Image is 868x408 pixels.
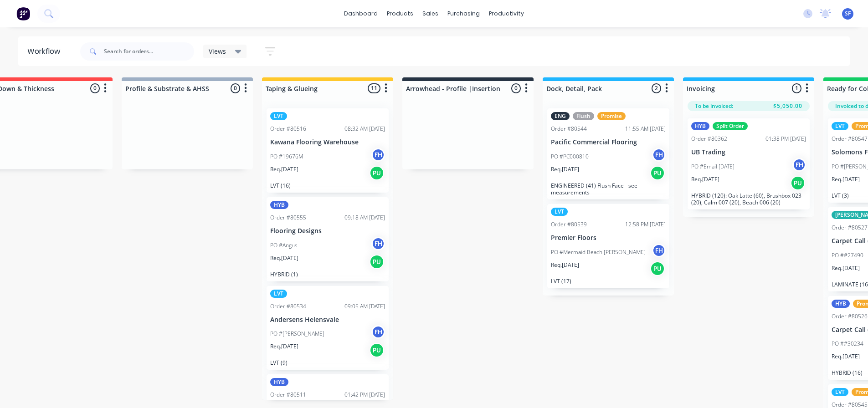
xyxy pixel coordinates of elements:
[713,122,748,130] div: Split Order
[209,46,226,56] span: Views
[270,290,287,298] div: LVT
[832,300,850,308] div: HYB
[270,302,306,311] div: Order #80534
[270,330,324,338] p: PO #[PERSON_NAME]
[597,112,626,120] div: Promise
[270,138,385,146] p: Kawana Flooring Warehouse
[551,220,587,229] div: Order #80539
[691,175,719,184] p: Req. [DATE]
[344,214,385,222] div: 09:18 AM [DATE]
[650,261,665,276] div: PU
[270,125,306,133] div: Order #80516
[267,197,389,281] div: HYBOrder #8055509:18 AM [DATE]Flooring DesignsPO #AngusFHReq.[DATE]PUHYBRID (1)
[691,148,806,156] p: UB Trading
[370,166,384,180] div: PU
[270,316,385,324] p: Andersens Helensvale
[691,192,806,206] p: HYBRID (120): Oak Latte (60), Brushbox 023 (20), Calm 007 (20), Beach 006 (20)
[551,138,666,146] p: Pacific Commercial Flooring
[270,359,385,366] p: LVT (9)
[443,7,484,20] div: purchasing
[832,388,848,396] div: LVT
[650,166,665,180] div: PU
[270,378,288,386] div: HYB
[832,340,863,348] p: PO ##30234
[270,254,298,262] p: Req. [DATE]
[832,224,868,232] div: Order #80527
[344,391,385,399] div: 01:42 PM [DATE]
[267,286,389,370] div: LVTOrder #8053409:05 AM [DATE]Andersens HelensvalePO #[PERSON_NAME]FHReq.[DATE]PULVT (9)
[344,302,385,311] div: 09:05 AM [DATE]
[773,102,802,110] span: $5,050.00
[695,102,733,110] span: To be invoiced:
[371,148,385,162] div: FH
[551,112,570,120] div: ENG
[270,271,385,278] p: HYBRID (1)
[418,7,443,20] div: sales
[270,214,306,222] div: Order #80555
[270,165,298,173] p: Req. [DATE]
[16,7,30,20] img: Factory
[371,325,385,339] div: FH
[484,7,529,20] div: productivity
[832,312,868,321] div: Order #80526
[832,122,848,130] div: LVT
[765,135,806,143] div: 01:38 PM [DATE]
[339,7,382,20] a: dashboard
[270,112,287,120] div: LVT
[551,261,579,269] p: Req. [DATE]
[344,125,385,133] div: 08:32 AM [DATE]
[832,135,868,143] div: Order #80547
[791,176,805,190] div: PU
[551,153,589,161] p: PO #PC000810
[382,7,418,20] div: products
[832,251,863,260] p: PO ##27490
[547,204,669,288] div: LVTOrder #8053912:58 PM [DATE]Premier FloorsPO #Mermaid Beach [PERSON_NAME]FHReq.[DATE]PULVT (17)
[370,343,384,357] div: PU
[832,264,860,272] p: Req. [DATE]
[652,148,666,162] div: FH
[625,125,666,133] div: 11:55 AM [DATE]
[551,278,666,285] p: LVT (17)
[270,391,306,399] div: Order #80511
[551,125,587,133] div: Order #80544
[551,182,666,196] p: ENGINEERED (41) Flush Face - see measurements
[845,10,851,18] span: SF
[267,108,389,193] div: LVTOrder #8051608:32 AM [DATE]Kawana Flooring WarehousePO #19676MFHReq.[DATE]PULVT (16)
[270,201,288,209] div: HYB
[832,352,860,361] p: Req. [DATE]
[573,112,594,120] div: Flush
[270,153,303,161] p: PO #19676M
[270,342,298,351] p: Req. [DATE]
[652,244,666,257] div: FH
[371,237,385,250] div: FH
[270,241,298,250] p: PO #Angus
[551,248,646,256] p: PO #Mermaid Beach [PERSON_NAME]
[691,135,727,143] div: Order #80362
[691,163,734,171] p: PO #Email [DATE]
[792,158,806,172] div: FH
[547,108,669,199] div: ENGFlushPromiseOrder #8054411:55 AM [DATE]Pacific Commercial FlooringPO #PC000810FHReq.[DATE]PUEN...
[832,175,860,184] p: Req. [DATE]
[270,182,385,189] p: LVT (16)
[551,208,568,216] div: LVT
[270,227,385,235] p: Flooring Designs
[370,255,384,269] div: PU
[27,46,65,57] div: Workflow
[551,165,579,173] p: Req. [DATE]
[688,118,810,209] div: HYBSplit OrderOrder #8036201:38 PM [DATE]UB TradingPO #Email [DATE]FHReq.[DATE]PUHYBRID (120): Oa...
[104,42,194,61] input: Search for orders...
[691,122,709,130] div: HYB
[551,234,666,242] p: Premier Floors
[625,220,666,229] div: 12:58 PM [DATE]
